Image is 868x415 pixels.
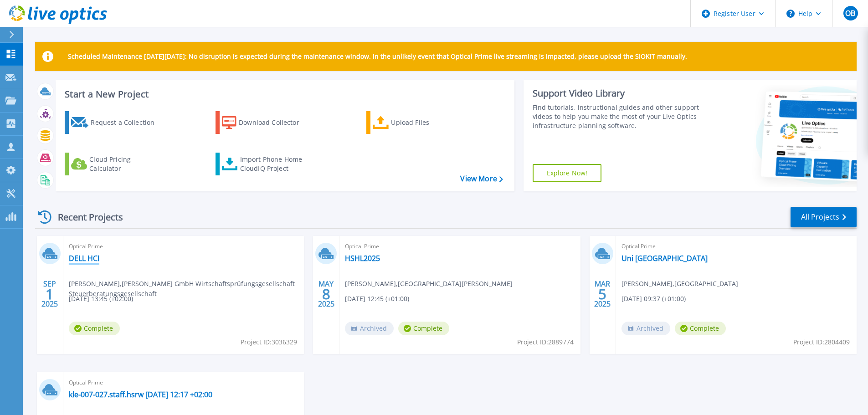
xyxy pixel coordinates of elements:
[845,10,855,17] span: OB
[621,294,686,304] span: [DATE] 09:37 (+01:00)
[533,164,602,182] a: Explore Now!
[68,53,687,60] p: Scheduled Maintenance [DATE][DATE]: No disruption is expected during the maintenance window. In t...
[69,390,212,399] a: kle-007-027.staff.hsrw [DATE] 12:17 +02:00
[322,290,330,298] span: 8
[240,155,311,173] div: Import Phone Home CloudIQ Project
[65,111,166,134] a: Request a Collection
[69,294,133,304] span: [DATE] 13:45 (+02:00)
[69,241,298,251] span: Optical Prime
[398,322,449,335] span: Complete
[41,277,58,311] div: SEP 2025
[621,322,670,335] span: Archived
[65,89,503,99] h3: Start a New Project
[345,241,575,251] span: Optical Prime
[675,322,726,335] span: Complete
[621,241,851,251] span: Optical Prime
[345,279,513,289] span: [PERSON_NAME] , [GEOGRAPHIC_DATA][PERSON_NAME]
[345,254,380,263] a: HSHL2025
[345,322,394,335] span: Archived
[533,87,703,99] div: Support Video Library
[91,113,164,132] div: Request a Collection
[533,103,703,130] div: Find tutorials, instructional guides and other support videos to help you make the most of your L...
[391,113,464,132] div: Upload Files
[791,207,857,227] a: All Projects
[517,337,574,347] span: Project ID: 2889774
[621,279,738,289] span: [PERSON_NAME] , [GEOGRAPHIC_DATA]
[366,111,468,134] a: Upload Files
[598,290,606,298] span: 5
[65,153,166,175] a: Cloud Pricing Calculator
[69,378,298,388] span: Optical Prime
[345,294,409,304] span: [DATE] 12:45 (+01:00)
[594,277,611,311] div: MAR 2025
[69,279,304,299] span: [PERSON_NAME] , [PERSON_NAME] GmbH Wirtschaftsprüfungsgesellschaft Steuerberatungsgesellschaft
[216,111,317,134] a: Download Collector
[241,337,297,347] span: Project ID: 3036329
[46,290,54,298] span: 1
[69,322,120,335] span: Complete
[89,155,162,173] div: Cloud Pricing Calculator
[621,254,708,263] a: Uni [GEOGRAPHIC_DATA]
[318,277,335,311] div: MAY 2025
[69,254,99,263] a: DELL HCI
[239,113,312,132] div: Download Collector
[35,206,135,228] div: Recent Projects
[793,337,850,347] span: Project ID: 2804409
[460,174,503,183] a: View More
